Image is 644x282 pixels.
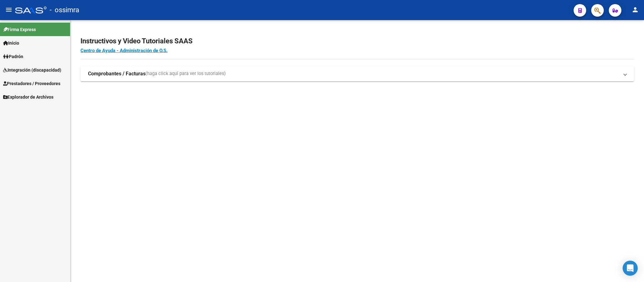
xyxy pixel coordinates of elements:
[5,6,13,14] mat-icon: menu
[3,94,53,100] span: Explorador de Archivos
[3,53,23,60] span: Padrón
[623,261,638,276] div: Open Intercom Messenger
[3,26,36,33] span: Firma Express
[80,48,168,53] a: Centro de Ayuda - Administración de O.S.
[80,35,634,47] h2: Instructivos y Video Tutoriales SAAS
[146,70,226,77] span: (haga click aquí para ver los tutoriales)
[50,3,79,17] span: - ossimra
[631,6,639,14] mat-icon: person
[3,40,19,46] span: Inicio
[3,67,61,73] span: Integración (discapacidad)
[3,80,60,87] span: Prestadores / Proveedores
[80,66,634,81] mat-expansion-panel-header: Comprobantes / Facturas(haga click aquí para ver los tutoriales)
[88,70,146,77] strong: Comprobantes / Facturas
